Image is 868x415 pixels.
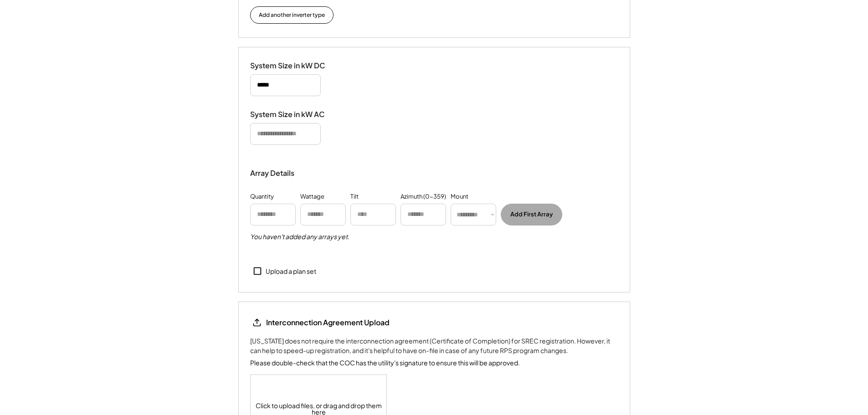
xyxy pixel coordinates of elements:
[266,318,390,328] div: Interconnection Agreement Upload
[250,232,349,241] h5: You haven't added any arrays yet.
[250,110,341,119] div: System Size in kW AC
[401,192,446,201] div: Azimuth (0-359)
[300,192,324,201] div: Wattage
[250,168,296,179] div: Array Details
[451,192,468,201] div: Mount
[250,6,334,24] button: Add another inverter type
[501,204,562,225] button: Add First Array
[250,358,520,368] div: Please double-check that the COC has the utility's signature to ensure this will be approved.
[250,336,618,355] div: [US_STATE] does not require the interconnection agreement (Certificate of Completion) for SREC re...
[250,61,341,71] div: System Size in kW DC
[250,192,274,201] div: Quantity
[350,192,359,201] div: Tilt
[266,267,316,276] div: Upload a plan set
